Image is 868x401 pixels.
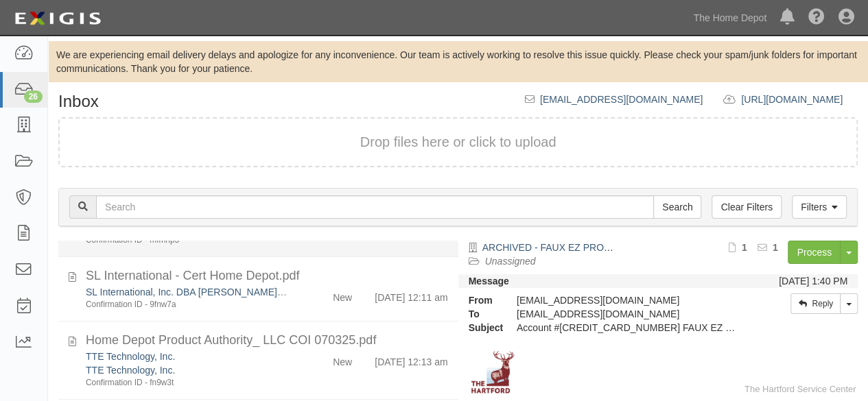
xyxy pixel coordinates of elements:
[375,350,447,369] div: [DATE] 12:13 am
[333,285,352,304] div: New
[86,332,448,350] div: Home Depot Product Authority_ LLC COI 070325.pdf
[86,363,288,377] div: TTE Technology, Inc.
[506,321,748,335] div: Account #100000002219607 FAUX EZ PRODUCTS INC
[458,321,506,335] strong: Subject
[808,10,825,26] i: Help Center - Complianz
[779,274,847,288] div: [DATE] 1:40 PM
[86,287,305,297] a: SL International, Inc. DBA [PERSON_NAME] Living
[790,293,841,314] a: Reply
[773,242,778,253] b: 1
[86,350,288,363] div: TTE Technology, Inc.
[540,94,703,105] a: [EMAIL_ADDRESS][DOMAIN_NAME]
[742,242,747,253] b: 1
[86,234,288,246] div: Confirmation ID - mfmnp3
[10,6,105,31] img: logo-5460c22ac91f19d4615b14bd174203de0afe785f0fc80cf4dbbc73dc1793850b.png
[333,350,352,369] div: New
[375,285,447,304] div: [DATE] 12:11 am
[58,93,99,110] h1: Inbox
[86,365,175,376] a: TTE Technology, Inc.
[96,195,654,219] input: Search
[86,377,288,389] div: Confirmation ID - fn9w3t
[86,351,175,362] a: TTE Technology, Inc.
[48,48,868,75] div: We are experiencing email delivery delays and apologize for any inconvenience. Our team is active...
[458,307,506,321] strong: To
[792,195,847,219] a: Filters
[360,132,556,152] button: Drop files here or click to upload
[506,307,748,321] div: party-tmphnn@sbainsurance.homedepot.com
[788,241,841,264] a: Process
[506,293,748,307] div: [EMAIL_ADDRESS][DOMAIN_NAME]
[458,293,506,307] strong: From
[741,94,858,105] a: [URL][DOMAIN_NAME]
[686,4,773,32] a: The Home Depot
[469,348,517,396] img: The Hartford
[485,256,536,267] a: Unassigned
[653,195,701,219] input: Search
[469,276,509,287] strong: Message
[86,285,288,299] div: SL International, Inc. DBA Klair Living
[86,299,288,311] div: Confirmation ID - 9fnw7a
[482,242,657,253] a: ARCHIVED - FAUX EZ PRODUCTS INC
[712,195,781,219] a: Clear Filters
[86,267,448,285] div: SL International - Cert Home Depot.pdf
[24,90,43,103] div: 26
